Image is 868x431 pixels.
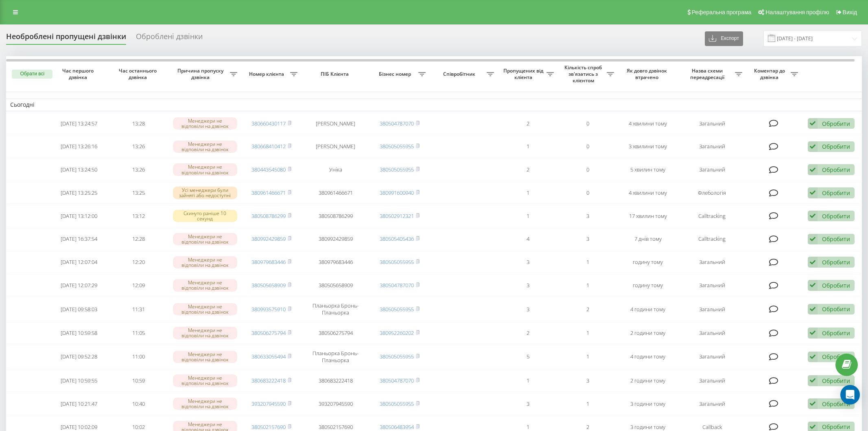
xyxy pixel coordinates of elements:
[173,187,237,199] div: Усі менеджери були зайняті або недоступні
[251,189,286,196] a: 380961466671
[251,400,286,407] a: 393207945590
[109,113,168,134] td: 13:28
[558,322,618,344] td: 1
[618,345,678,368] td: 4 години тому
[251,281,286,289] a: 380505658909
[618,393,678,415] td: 3 години тому
[678,275,746,296] td: Загальний
[302,251,370,273] td: 380979683446
[618,229,678,250] td: 7 днів тому
[380,329,414,336] a: 380952260202
[380,166,414,173] a: 380505055955
[618,136,678,157] td: 3 хвилини тому
[498,345,558,368] td: 5
[109,298,168,321] td: 11:31
[302,393,370,415] td: 393207945590
[678,159,746,180] td: Загальний
[498,113,558,134] td: 2
[109,345,168,368] td: 11:00
[498,229,558,250] td: 4
[49,345,109,368] td: [DATE] 09:52:28
[251,377,286,384] a: 380683222418
[251,120,286,127] a: 380660430117
[302,345,370,368] td: Планьорка Бронь-Планьорка
[173,303,237,315] div: Менеджери не відповіли на дзвінок
[302,298,370,321] td: Планьорка Бронь-Планьорка
[678,298,746,321] td: Загальний
[618,205,678,227] td: 17 хвилин тому
[49,322,109,344] td: [DATE] 10:59:58
[251,143,286,150] a: 380668410412
[618,182,678,204] td: 4 хвилини тому
[498,251,558,273] td: 3
[822,120,850,128] div: Обробити
[558,136,618,157] td: 0
[302,370,370,391] td: 380683222418
[173,256,237,268] div: Менеджери не відповіли на дзвінок
[380,353,414,360] a: 380505055955
[822,353,850,361] div: Обробити
[618,322,678,344] td: 2 години тому
[822,281,850,289] div: Обробити
[618,113,678,134] td: 4 хвилини тому
[678,136,746,157] td: Загальний
[49,229,109,250] td: [DATE] 16:37:54
[173,398,237,410] div: Менеджери не відповіли на дзвінок
[49,370,109,391] td: [DATE] 10:59:55
[558,393,618,415] td: 1
[251,306,286,313] a: 380993575910
[251,235,286,242] a: 380992429859
[251,329,286,336] a: 380506275794
[380,377,414,384] a: 380504787070
[682,68,735,80] span: Назва схеми переадресації
[765,9,829,15] span: Налаштування профілю
[558,370,618,391] td: 3
[678,251,746,273] td: Загальний
[380,120,414,127] a: 380504787070
[498,322,558,344] td: 2
[49,298,109,321] td: [DATE] 09:58:03
[678,113,746,134] td: Загальний
[302,205,370,227] td: 380508786299
[498,393,558,415] td: 3
[173,163,237,176] div: Менеджери не відповіли на дзвінок
[380,281,414,289] a: 380504787070
[251,258,286,266] a: 380979683446
[136,32,203,45] div: Оброблені дзвінки
[558,251,618,273] td: 1
[109,322,168,344] td: 11:05
[173,374,237,387] div: Менеджери не відповіли на дзвінок
[49,136,109,157] td: [DATE] 13:26:16
[308,71,363,77] span: ПІБ Клієнта
[49,182,109,204] td: [DATE] 13:25:25
[380,423,414,431] a: 380506483954
[380,212,414,220] a: 380502912321
[12,70,52,79] button: Обрати всі
[49,251,109,273] td: [DATE] 12:07:04
[251,423,286,431] a: 380502157690
[109,370,168,391] td: 10:59
[822,235,850,243] div: Обробити
[49,159,109,180] td: [DATE] 13:24:50
[498,205,558,227] td: 1
[822,305,850,313] div: Обробити
[498,182,558,204] td: 1
[380,235,414,242] a: 380505405436
[705,31,743,46] button: Експорт
[302,322,370,344] td: 380506275794
[558,182,618,204] td: 0
[302,113,370,134] td: [PERSON_NAME]
[618,275,678,296] td: годину тому
[173,279,237,291] div: Менеджери не відповіли на дзвінок
[109,205,168,227] td: 13:12
[173,141,237,153] div: Менеджери не відповіли на дзвінок
[558,205,618,227] td: 3
[618,370,678,391] td: 2 години тому
[251,166,286,173] a: 380443545080
[109,275,168,296] td: 12:09
[678,205,746,227] td: Calltracking
[173,210,237,222] div: Скинуто раніше 10 секунд
[302,159,370,180] td: Уніка
[173,233,237,245] div: Менеджери не відповіли на дзвінок
[822,329,850,337] div: Обробити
